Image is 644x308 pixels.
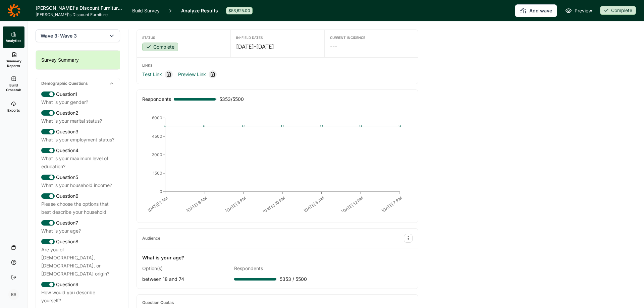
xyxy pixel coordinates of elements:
[41,128,114,136] div: Question 3
[565,7,592,15] a: Preview
[303,195,325,213] text: [DATE] 5 AM
[36,51,120,69] div: Survey Summary
[41,117,114,125] div: What is your marital status?
[160,189,162,194] tspan: 0
[41,200,114,216] div: Please choose the options that best describe your household:
[142,63,413,68] div: Links
[404,234,413,243] button: Audience Options
[41,109,114,117] div: Question 2
[41,219,114,227] div: Question 7
[142,236,160,241] div: Audience
[142,70,162,78] a: Test Link
[340,195,364,214] text: [DATE] 12 PM
[41,227,114,235] div: What is your age?
[142,43,178,51] div: Complete
[5,59,22,68] span: Summary Reports
[41,238,114,246] div: Question 8
[142,276,184,282] span: between 18 and 74
[36,78,120,89] div: Demographic Questions
[224,195,247,213] text: [DATE] 3 PM
[41,173,114,181] div: Question 5
[41,281,114,289] div: Question 9
[36,29,120,42] button: Wave 3: Wave 3
[142,35,225,40] div: Status
[6,38,21,43] span: Analytics
[7,108,20,113] span: Exports
[515,4,557,17] button: Add wave
[41,136,114,144] div: What is your employment status?
[381,195,403,213] text: [DATE] 7 PM
[236,43,319,51] div: [DATE] - [DATE]
[41,90,114,98] div: Question 1
[8,289,19,300] div: BR
[330,43,413,51] div: ---
[3,48,24,72] a: Summary Reports
[36,12,124,17] span: [PERSON_NAME]'s Discount Furniture
[178,70,206,78] a: Preview Link
[41,33,77,39] span: Wave 3: Wave 3
[280,275,307,283] span: 5353 / 5500
[152,115,162,120] tspan: 6000
[36,4,124,12] h1: [PERSON_NAME]'s Discount Furniture Ad & Brand Tracking
[3,72,24,96] a: Build Crosstab
[41,289,114,305] div: How would you describe yourself?
[147,195,169,213] text: [DATE] 1 AM
[262,195,286,214] text: [DATE] 10 PM
[41,98,114,106] div: What is your gender?
[5,83,22,92] span: Build Crosstab
[153,171,162,176] tspan: 1500
[41,192,114,200] div: Question 6
[226,7,253,14] div: $53,625.00
[600,6,636,15] button: Complete
[165,70,173,78] div: Copy link
[142,95,171,103] div: Respondents
[41,146,114,155] div: Question 4
[209,70,217,78] div: Copy link
[142,300,174,305] div: Question Quotas
[142,254,184,262] div: What is your age?
[185,195,208,213] text: [DATE] 8 AM
[142,264,229,272] div: Option(s)
[236,35,319,40] div: In-Field Dates
[41,155,114,171] div: What is your maximum level of education?
[152,152,162,157] tspan: 3000
[219,95,244,103] span: 5353 / 5500
[330,35,413,40] div: Current Incidence
[41,181,114,189] div: What is your household income?
[41,246,114,278] div: Are you of [DEMOGRAPHIC_DATA], [DEMOGRAPHIC_DATA], or [DEMOGRAPHIC_DATA] origin?
[575,7,592,15] span: Preview
[3,96,24,118] a: Exports
[600,6,636,15] div: Complete
[3,26,24,48] a: Analytics
[234,264,321,272] div: Respondents
[152,134,162,139] tspan: 4500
